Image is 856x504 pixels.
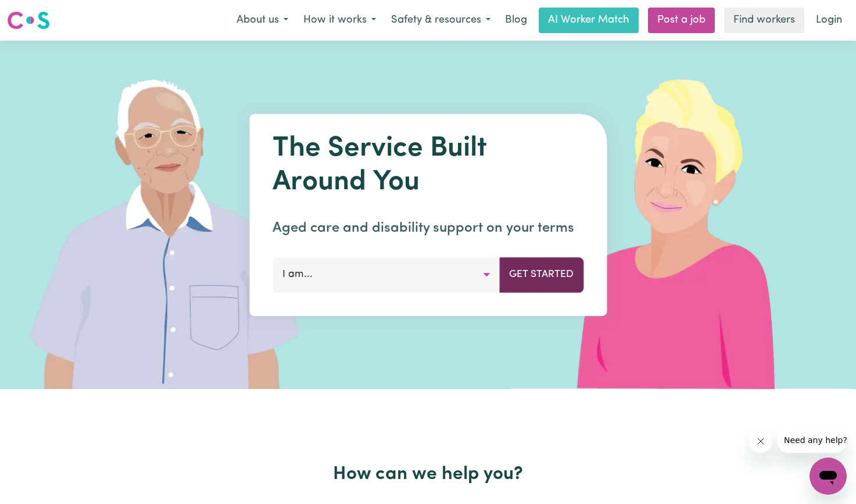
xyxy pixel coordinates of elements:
a: Login [809,8,849,33]
span: Need any help? [7,8,70,17]
button: I am... [273,257,500,292]
button: About us [229,8,296,33]
a: Post a job [648,8,715,33]
iframe: Button to launch messaging window [810,458,847,495]
button: Safety & resources [384,8,498,33]
h2: How can we help you? [52,463,805,485]
a: AI Worker Match [539,8,639,33]
a: Blog [498,8,534,33]
iframe: Message from company [777,427,847,453]
img: Careseekers logo [7,10,50,31]
p: Aged care and disability support on your terms [273,218,583,239]
iframe: Close message [749,430,772,453]
button: Get Started [499,257,583,292]
h1: The Service Built Around You [273,132,583,199]
a: Careseekers logo [7,7,50,34]
a: Find workers [724,8,804,33]
button: How it works [296,8,384,33]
